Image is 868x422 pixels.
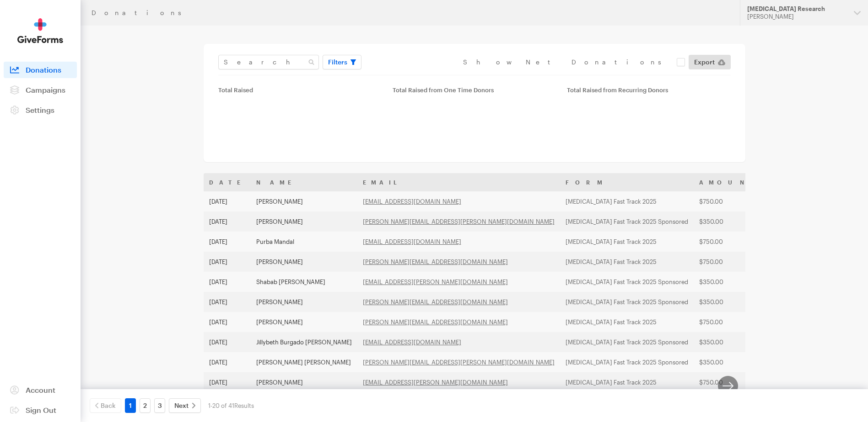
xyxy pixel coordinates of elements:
[204,252,251,272] td: [DATE]
[567,86,730,94] div: Total Raised from Recurring Donors
[694,352,768,372] td: $350.00
[694,191,768,211] td: $750.00
[204,372,251,392] td: [DATE]
[747,5,846,13] div: [MEDICAL_DATA] Research
[363,258,508,265] a: [PERSON_NAME][EMAIL_ADDRESS][DOMAIN_NAME]
[694,272,768,292] td: $350.00
[204,332,251,352] td: [DATE]
[694,292,768,312] td: $350.00
[17,18,63,43] img: GiveForms
[251,332,357,352] td: Jillybeth Burgado [PERSON_NAME]
[694,211,768,232] td: $350.00
[560,272,694,292] td: [MEDICAL_DATA] Fast Track 2025 Sponsored
[26,65,61,74] span: Donations
[363,278,508,285] a: [EMAIL_ADDRESS][PERSON_NAME][DOMAIN_NAME]
[747,13,846,21] div: [PERSON_NAME]
[363,238,461,245] a: [EMAIL_ADDRESS][DOMAIN_NAME]
[26,385,55,394] span: Account
[363,379,508,386] a: [EMAIL_ADDRESS][PERSON_NAME][DOMAIN_NAME]
[560,191,694,211] td: [MEDICAL_DATA] Fast Track 2025
[4,402,77,418] a: Sign Out
[218,55,319,69] input: Search Name & Email
[208,398,254,413] div: 1-20 of 41
[694,232,768,252] td: $750.00
[251,191,357,211] td: [PERSON_NAME]
[204,292,251,312] td: [DATE]
[363,218,555,225] a: [PERSON_NAME][EMAIL_ADDRESS][PERSON_NAME][DOMAIN_NAME]
[204,191,251,211] td: [DATE]
[560,292,694,312] td: [MEDICAL_DATA] Fast Track 2025 Sponsored
[251,173,357,191] th: Name
[234,402,254,409] span: Results
[694,57,715,68] span: Export
[169,398,201,413] a: Next
[694,332,768,352] td: $350.00
[204,272,251,292] td: [DATE]
[560,312,694,332] td: [MEDICAL_DATA] Fast Track 2025
[204,312,251,332] td: [DATE]
[363,298,508,306] a: [PERSON_NAME][EMAIL_ADDRESS][DOMAIN_NAME]
[560,372,694,392] td: [MEDICAL_DATA] Fast Track 2025
[26,406,56,414] span: Sign Out
[694,173,768,191] th: Amount
[251,372,357,392] td: [PERSON_NAME]
[140,398,151,413] a: 2
[357,173,560,191] th: Email
[4,82,77,98] a: Campaigns
[251,211,357,232] td: [PERSON_NAME]
[218,86,382,94] div: Total Raised
[560,352,694,372] td: [MEDICAL_DATA] Fast Track 2025 Sponsored
[694,372,768,392] td: $750.00
[251,252,357,272] td: [PERSON_NAME]
[251,352,357,372] td: [PERSON_NAME] [PERSON_NAME]
[363,318,508,326] a: [PERSON_NAME][EMAIL_ADDRESS][DOMAIN_NAME]
[154,398,165,413] a: 3
[204,232,251,252] td: [DATE]
[26,85,65,94] span: Campaigns
[251,232,357,252] td: Purba Mandal
[560,232,694,252] td: [MEDICAL_DATA] Fast Track 2025
[689,55,731,69] a: Export
[204,352,251,372] td: [DATE]
[560,211,694,232] td: [MEDICAL_DATA] Fast Track 2025 Sponsored
[694,252,768,272] td: $750.00
[560,252,694,272] td: [MEDICAL_DATA] Fast Track 2025
[328,57,347,68] span: Filters
[363,338,461,346] a: [EMAIL_ADDRESS][DOMAIN_NAME]
[4,102,77,118] a: Settings
[560,173,694,191] th: Form
[26,105,54,114] span: Settings
[323,55,361,69] button: Filters
[363,198,461,205] a: [EMAIL_ADDRESS][DOMAIN_NAME]
[4,382,77,398] a: Account
[204,173,251,191] th: Date
[694,312,768,332] td: $750.00
[251,292,357,312] td: [PERSON_NAME]
[204,211,251,232] td: [DATE]
[251,272,357,292] td: Shabab [PERSON_NAME]
[560,332,694,352] td: [MEDICAL_DATA] Fast Track 2025 Sponsored
[4,62,77,78] a: Donations
[363,359,555,366] a: [PERSON_NAME][EMAIL_ADDRESS][PERSON_NAME][DOMAIN_NAME]
[174,400,189,411] span: Next
[393,86,556,94] div: Total Raised from One Time Donors
[251,312,357,332] td: [PERSON_NAME]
